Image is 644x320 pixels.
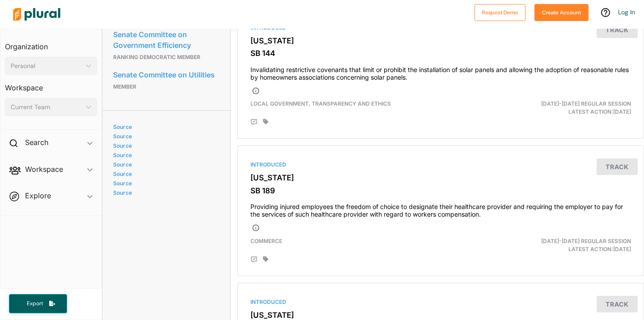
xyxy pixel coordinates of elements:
a: Source [113,161,217,168]
a: Source [113,171,217,177]
a: Source [113,142,217,149]
span: Commerce [250,238,282,244]
p: Ranking Democratic Member [113,52,220,63]
h3: SB 189 [250,186,631,195]
a: Senate Committee on Government Efficiency [113,28,220,52]
button: Track [597,21,638,38]
span: [DATE]-[DATE] Regular Session [541,100,631,107]
h3: [US_STATE] [250,311,631,320]
button: Request Demo [475,4,525,21]
h4: Providing injured employees the freedom of choice to designate their healthcare provider and requ... [250,199,631,218]
div: Add tags [263,256,268,262]
button: Track [597,296,638,312]
h3: SB 144 [250,49,631,58]
button: Export [9,294,67,313]
div: Personal [11,61,82,71]
div: Add Position Statement [250,256,258,263]
div: Current Team [11,102,82,112]
div: Latest Action: [DATE] [506,237,638,253]
h3: Organization [5,34,97,53]
a: Senate Committee on Utilities [113,68,220,81]
button: Track [597,158,638,175]
div: Introduced [250,298,631,306]
span: Export [21,300,49,307]
div: Introduced [250,161,631,169]
a: Request Demo [475,7,525,17]
p: Member [113,81,220,92]
h4: Invalidating restrictive covenants that limit or prohibit the installation of solar panels and al... [250,62,631,81]
h3: [US_STATE] [250,36,631,45]
a: Source [113,133,217,140]
a: Source [113,189,217,196]
div: Add tags [263,119,268,125]
a: Log In [618,8,635,16]
h3: [US_STATE] [250,173,631,182]
a: Source [113,180,217,187]
span: Local Government, Transparency and Ethics [250,100,391,107]
h2: Search [25,137,48,147]
div: Latest Action: [DATE] [506,100,638,116]
button: Create Account [534,4,589,21]
a: Source [113,152,217,158]
span: [DATE]-[DATE] Regular Session [541,238,631,244]
h3: Workspace [5,75,97,94]
div: Add Position Statement [250,119,258,126]
a: Source [113,124,217,130]
a: Create Account [534,7,589,17]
